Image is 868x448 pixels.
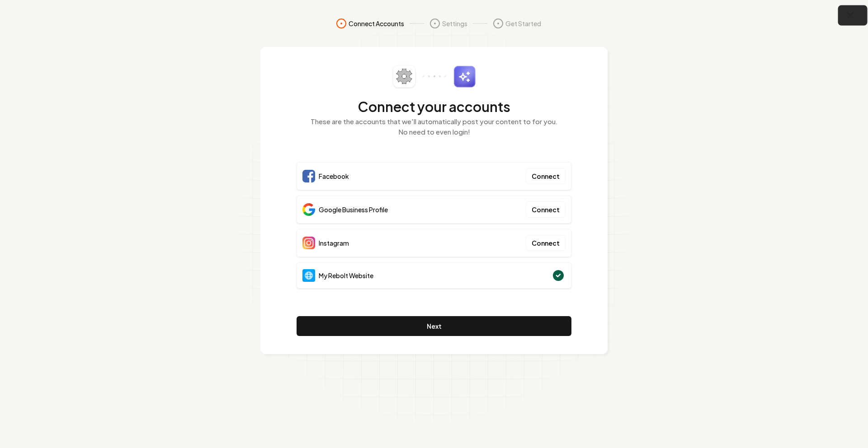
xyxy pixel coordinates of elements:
img: Website [302,269,315,282]
span: Facebook [319,172,349,181]
span: Google Business Profile [319,205,388,214]
p: These are the accounts that we'll automatically post your content to for you. No need to even login! [297,117,571,137]
button: Next [297,316,571,336]
img: Facebook [302,170,315,182]
span: Settings [442,19,467,28]
span: Get Started [505,19,541,28]
span: Connect Accounts [349,19,404,28]
button: Connect [526,235,566,251]
img: connector-dots.svg [423,75,446,77]
span: Instagram [319,238,349,247]
img: Google [302,203,315,216]
h2: Connect your accounts [297,98,571,115]
button: Connect [526,168,566,184]
img: sparkles.svg [453,65,476,88]
img: Instagram [302,237,315,249]
span: My Rebolt Website [319,271,373,280]
button: Connect [526,201,566,218]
